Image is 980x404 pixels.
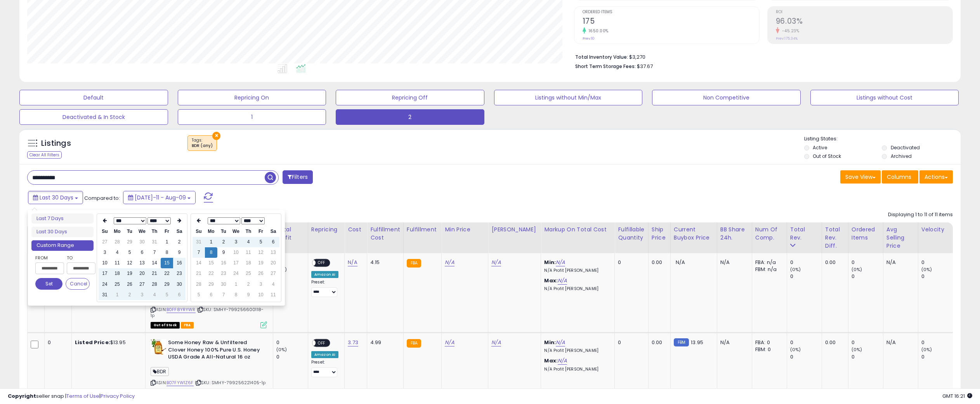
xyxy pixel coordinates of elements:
[66,392,99,400] a: Terms of Use
[776,10,952,14] span: ROI
[790,353,822,360] div: 0
[691,339,703,346] span: 13.95
[217,226,230,237] th: Tu
[136,226,148,237] th: We
[217,268,230,279] td: 23
[178,109,326,125] button: 1
[123,237,136,247] td: 29
[111,247,123,258] td: 4
[348,226,364,234] div: Cost
[276,346,287,353] small: (0%)
[255,237,267,247] td: 5
[445,259,454,266] a: N/A
[779,28,800,34] small: -45.23%
[35,254,62,262] label: From
[230,279,242,290] td: 1
[813,153,841,159] label: Out of Stock
[586,28,609,34] small: 1650.00%
[267,279,279,290] td: 4
[148,279,161,290] td: 28
[173,268,186,279] td: 23
[181,322,194,329] span: FBA
[67,254,90,262] label: To
[230,226,242,237] th: We
[40,194,73,201] span: Last 30 Days
[544,357,558,364] b: Max:
[217,258,230,268] td: 16
[217,279,230,290] td: 30
[195,380,266,386] span: | SKU: SMHY-799256221405-1p
[255,268,267,279] td: 26
[674,338,689,346] small: FBM
[575,52,947,61] li: $3,270
[230,247,242,258] td: 10
[35,278,62,290] button: Set
[407,259,421,268] small: FBA
[267,268,279,279] td: 27
[205,279,217,290] td: 29
[491,226,538,234] div: [PERSON_NAME]
[193,247,205,258] td: 7
[407,339,421,348] small: FBA
[161,279,173,290] td: 29
[123,279,136,290] td: 26
[193,268,205,279] td: 21
[491,339,501,346] a: N/A
[99,290,111,300] td: 31
[776,17,952,27] h2: 96.03%
[111,268,123,279] td: 18
[541,222,615,253] th: The percentage added to the cost of goods (COGS) that forms the calculator for Min & Max prices.
[776,36,798,41] small: Prev: 175.34%
[618,226,645,242] div: Fulfillable Quantity
[544,339,556,346] b: Min:
[311,351,338,358] div: Amazon AI
[886,226,915,250] div: Avg Selling Price
[8,392,36,400] strong: Copyright
[151,259,267,327] div: ASIN:
[66,278,90,290] button: Cancel
[921,346,932,353] small: (0%)
[111,237,123,247] td: 28
[825,259,842,266] div: 0.00
[161,258,173,268] td: 15
[852,339,883,346] div: 0
[161,290,173,300] td: 5
[852,259,883,266] div: 0
[178,90,326,105] button: Repricing On
[193,237,205,247] td: 31
[336,109,484,125] button: 2
[230,237,242,247] td: 3
[111,226,123,237] th: Mo
[167,380,194,386] a: B07FYW1Z6F
[790,266,801,273] small: (0%)
[255,290,267,300] td: 10
[255,226,267,237] th: Fr
[27,151,62,159] div: Clear All Filters
[173,226,186,237] th: Sa
[921,226,950,234] div: Velocity
[151,339,267,395] div: ASIN:
[167,306,196,313] a: B0FF8YRYWR
[583,17,759,27] h2: 175
[755,266,781,273] div: FBM: n/a
[173,279,186,290] td: 30
[370,339,397,346] div: 4.99
[813,144,827,151] label: Active
[790,346,801,353] small: (0%)
[267,237,279,247] td: 6
[31,227,94,237] li: Last 30 Days
[276,226,305,242] div: Total Profit
[544,259,556,266] b: Min:
[151,322,180,329] span: All listings that are currently out of stock and unavailable for purchase on Amazon
[676,259,685,266] span: N/A
[652,259,664,266] div: 0.00
[316,260,328,266] span: OFF
[494,90,643,105] button: Listings without Min/Max
[148,247,161,258] td: 7
[84,194,120,202] span: Compared to:
[886,339,912,346] div: N/A
[123,268,136,279] td: 19
[921,259,953,266] div: 0
[445,339,454,346] a: N/A
[575,54,628,60] b: Total Inventory Value:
